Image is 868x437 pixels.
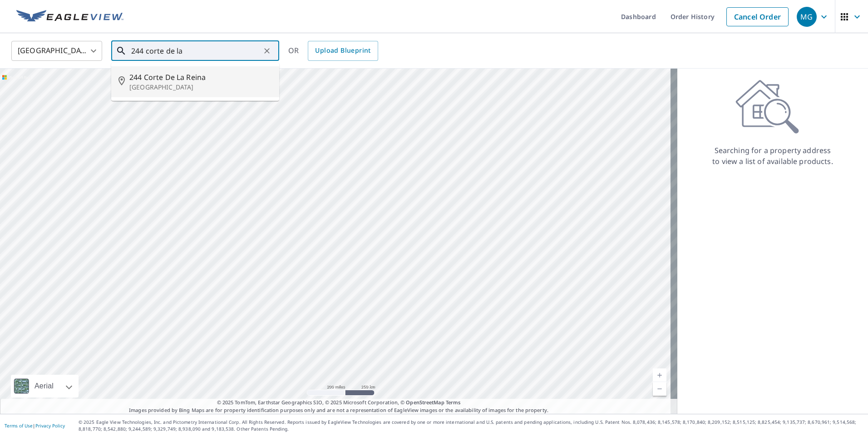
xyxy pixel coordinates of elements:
[653,368,666,382] a: Current Level 5, Zoom In
[5,422,33,429] a: Terms of Use
[11,375,79,397] div: Aerial
[129,72,272,83] span: 244 Corte De La Reina
[446,399,461,406] a: Terms
[79,419,863,432] p: © 2025 Eagle View Technologies, Inc. and Pictometry International Corp. All Rights Reserved. Repo...
[726,7,789,26] a: Cancel Order
[288,41,378,61] div: OR
[712,145,833,167] p: Searching for a property address to view a list of available products.
[35,422,65,429] a: Privacy Policy
[16,10,123,24] img: EV Logo
[308,41,378,61] a: Upload Blueprint
[5,423,65,428] p: |
[217,399,461,407] span: © 2025 TomTom, Earthstar Geographics SIO, © 2025 Microsoft Corporation, ©
[406,399,444,406] a: OpenStreetMap
[797,7,817,27] div: MG
[261,45,273,57] button: Clear
[315,45,370,56] span: Upload Blueprint
[32,375,56,397] div: Aerial
[131,38,261,64] input: Search by address or latitude-longitude
[11,38,102,64] div: [GEOGRAPHIC_DATA]
[129,83,272,92] p: [GEOGRAPHIC_DATA]
[653,382,666,396] a: Current Level 5, Zoom Out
